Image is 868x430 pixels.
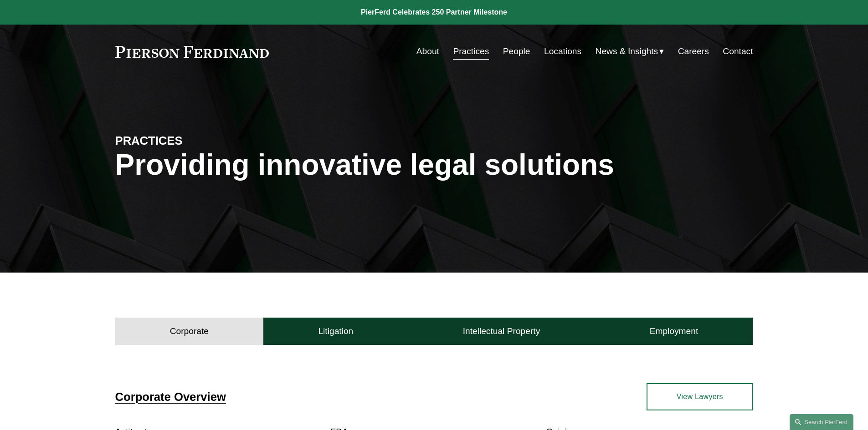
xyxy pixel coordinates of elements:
[115,390,226,403] a: Corporate Overview
[647,383,753,410] a: View Lawyers
[596,43,664,60] a: folder dropdown
[318,326,353,337] h4: Litigation
[115,148,753,182] h1: Providing innovative legal solutions
[170,326,209,337] h4: Corporate
[416,43,439,60] a: About
[650,326,699,337] h4: Employment
[790,414,853,430] a: Search this site
[544,43,581,60] a: Locations
[463,326,540,337] h4: Intellectual Property
[678,43,709,60] a: Careers
[453,43,489,60] a: Practices
[503,43,530,60] a: People
[723,43,753,60] a: Contact
[596,44,658,60] span: News & Insights
[115,133,275,148] h4: PRACTICES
